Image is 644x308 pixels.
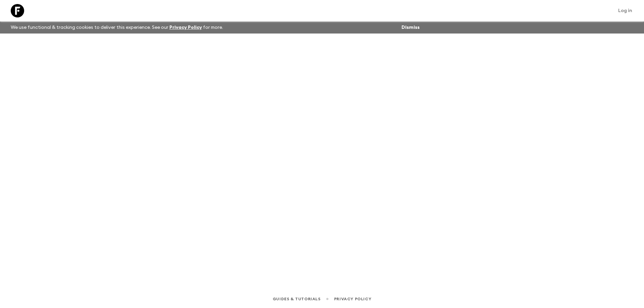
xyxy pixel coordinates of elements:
a: Guides & Tutorials [273,295,321,303]
button: Dismiss [400,23,421,32]
a: Log in [614,6,636,15]
p: We use functional & tracking cookies to deliver this experience. See our for more. [8,21,226,34]
a: Privacy Policy [169,25,202,30]
a: Privacy Policy [334,295,371,303]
